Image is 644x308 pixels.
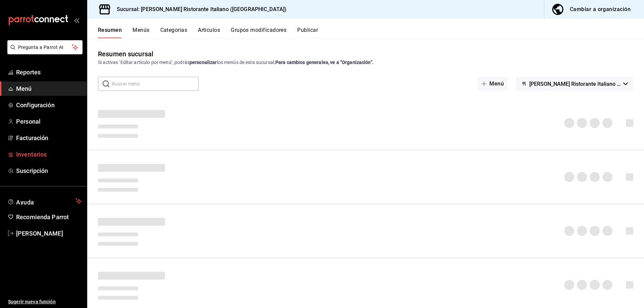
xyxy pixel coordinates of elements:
strong: personalizar [190,60,217,65]
span: Menú [16,84,82,93]
button: Pregunta a Parrot AI [7,40,83,54]
span: Pregunta a Parrot AI [18,44,72,51]
button: Publicar [297,27,318,38]
span: Facturación [16,133,82,142]
span: Ayuda [16,197,73,205]
button: Menú [477,77,508,91]
span: [PERSON_NAME] Ristorante Italiano - [GEOGRAPHIC_DATA] [529,81,621,87]
button: open_drawer_menu [74,17,79,23]
span: [PERSON_NAME] [16,229,82,238]
button: Artículos [198,27,220,38]
strong: Para cambios generales, ve a “Organización”. [275,60,374,65]
span: Sugerir nueva función [8,298,82,305]
h3: Sucursal: [PERSON_NAME] Ristorante Italiano ([GEOGRAPHIC_DATA]) [111,5,286,13]
input: Buscar menú [112,77,199,90]
button: Menús [132,27,149,38]
div: navigation tabs [98,27,644,38]
span: Recomienda Parrot [16,212,82,222]
button: [PERSON_NAME] Ristorante Italiano - [GEOGRAPHIC_DATA] [516,77,633,91]
div: Si activas ‘Editar artículo por menú’, podrás los menús de esta sucursal. [98,59,633,66]
span: Reportes [16,68,82,77]
span: Inventarios [16,150,82,159]
span: Suscripción [16,166,82,175]
a: Pregunta a Parrot AI [5,49,83,56]
span: Personal [16,117,82,126]
div: Resumen sucursal [98,49,153,59]
span: Configuración [16,101,82,110]
button: Resumen [98,27,122,38]
button: Grupos modificadores [231,27,286,38]
button: Categorías [160,27,187,38]
div: Cambiar a organización [570,5,631,14]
